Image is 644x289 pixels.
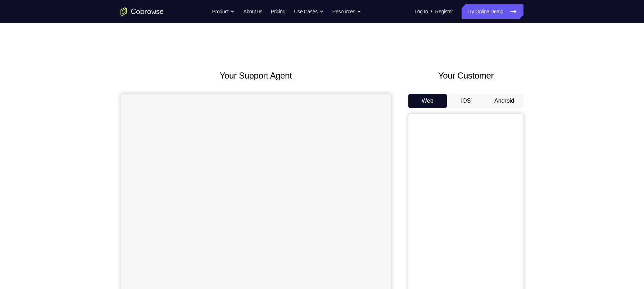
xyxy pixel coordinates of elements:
a: Pricing [271,4,285,19]
button: Resources [332,4,362,19]
button: Android [485,94,523,108]
button: iOS [447,94,485,108]
h2: Your Customer [408,69,523,82]
h2: Your Support Agent [121,69,391,82]
a: Register [435,4,453,19]
button: Use Cases [294,4,323,19]
button: Product [212,4,235,19]
button: Web [408,94,447,108]
a: Log In [414,4,428,19]
a: Go to the home page [121,7,164,16]
a: Try Online Demo [462,4,523,19]
span: / [431,7,432,16]
a: About us [243,4,262,19]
